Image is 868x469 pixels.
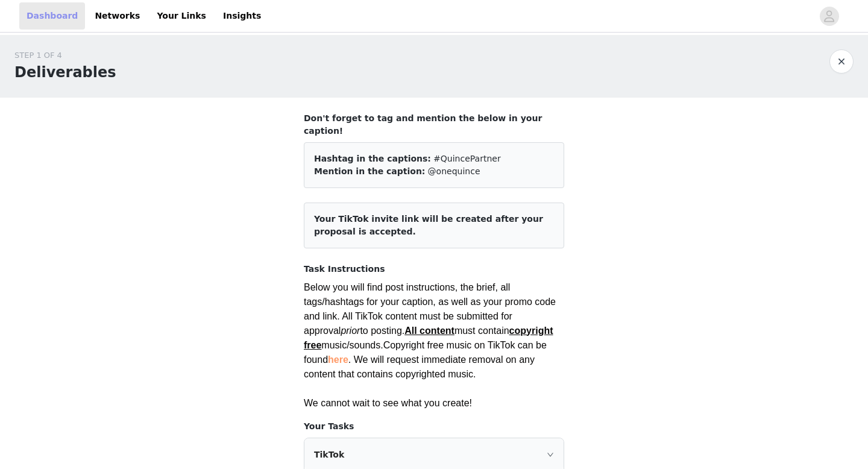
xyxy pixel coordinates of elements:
[314,154,431,163] span: Hashtag in the captions:
[328,354,348,365] a: here
[304,263,564,275] h4: Task Instructions
[314,166,425,176] span: Mention in the caption:
[341,326,360,336] em: prior
[19,2,85,30] a: Dashboard
[433,154,501,163] span: #QuincePartner
[314,214,543,236] span: Your TikTok invite link will be created after your proposal is accepted.
[14,49,116,61] div: STEP 1 OF 4
[87,2,147,30] a: Networks
[304,420,564,433] h4: Your Tasks
[14,61,116,83] h1: Deliverables
[547,451,554,458] i: icon: right
[216,2,268,30] a: Insights
[304,326,553,350] strong: copyright free
[304,340,547,365] span: Copyright free music on TikTok can be found
[823,7,835,26] div: avatar
[428,166,480,176] span: @onequince
[304,282,556,379] span: Below you will find post instructions, the brief, all tags/hashtags for your caption, as well as ...
[304,112,564,137] h4: Don't forget to tag and mention the below in your caption!
[304,398,472,408] span: We cannot wait to see what you create!
[304,326,553,350] span: must contain music/sounds.
[149,2,213,30] a: Your Links
[404,326,454,336] span: All content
